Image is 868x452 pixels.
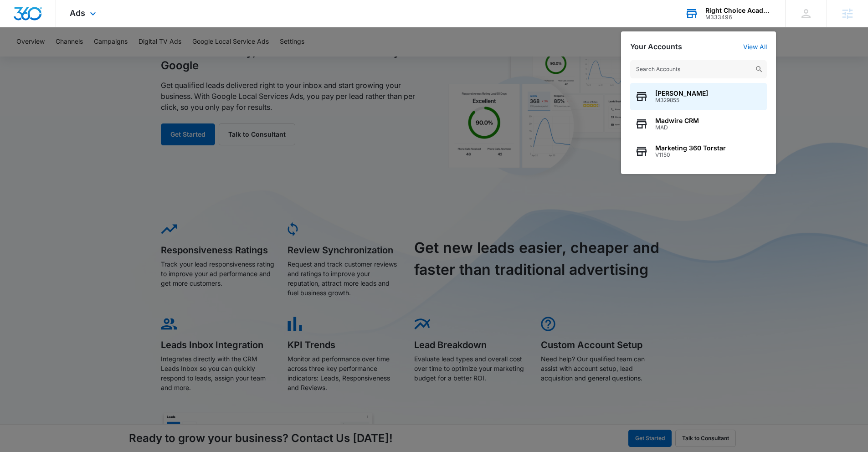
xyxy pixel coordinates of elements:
[655,144,726,152] span: Marketing 360 Torstar
[35,54,82,60] div: Domain Overview
[705,7,772,14] div: account name
[25,53,32,60] img: tab_domain_overview_orange.svg
[630,60,767,78] input: Search Accounts
[70,8,85,18] span: Ads
[655,152,726,158] span: V1150
[15,24,22,31] img: website_grey.svg
[655,90,708,97] span: [PERSON_NAME]
[15,15,22,22] img: logo_orange.svg
[630,138,767,165] button: Marketing 360 TorstarV1150
[630,42,682,51] h2: Your Accounts
[655,97,708,103] span: M329855
[630,110,767,138] button: Madwire CRMMAD
[630,83,767,110] button: [PERSON_NAME]M329855
[655,117,699,124] span: Madwire CRM
[24,24,100,31] div: Domain: [DOMAIN_NAME]
[26,15,45,22] div: v 4.0.25
[91,53,98,60] img: tab_keywords_by_traffic_grey.svg
[743,43,767,51] a: View All
[705,14,772,21] div: account id
[101,54,154,60] div: Keywords by Traffic
[655,124,699,131] span: MAD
